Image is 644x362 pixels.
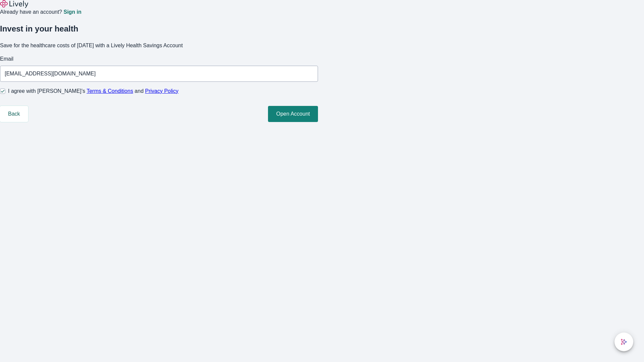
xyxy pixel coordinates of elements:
a: Terms & Conditions [87,88,133,94]
a: Sign in [63,9,81,15]
a: Privacy Policy [145,88,179,94]
span: I agree with [PERSON_NAME]’s and [8,87,178,95]
svg: Lively AI Assistant [621,339,627,345]
button: Open Account [268,106,318,122]
button: chat [614,333,633,351]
